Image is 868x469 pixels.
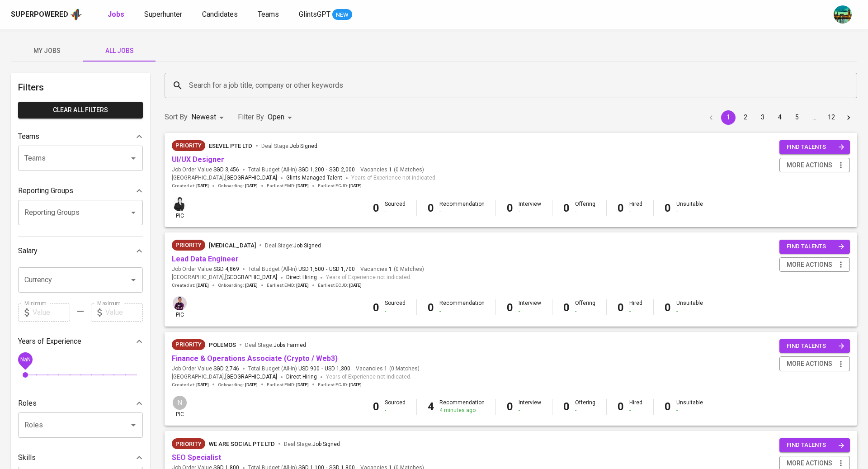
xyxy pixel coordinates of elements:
button: more actions [779,158,850,173]
button: Go to page 4 [773,110,787,125]
span: [GEOGRAPHIC_DATA] [225,273,277,282]
a: Superhunter [144,9,184,20]
p: Newest [191,112,216,123]
div: Sourced [385,200,406,216]
span: Total Budget (All-In) [248,166,355,174]
h6: Filters [18,80,143,95]
span: ESEVEL PTE LTD [209,142,252,149]
b: 0 [563,202,570,214]
span: more actions [787,358,832,370]
span: [DATE] [296,382,309,388]
span: 1 [387,265,392,273]
b: 0 [665,301,671,314]
button: Open [127,152,140,165]
div: pic [172,196,188,220]
span: Job Order Value [172,265,239,273]
span: more actions [787,160,832,171]
b: Jobs [108,10,124,19]
span: Deal Stage : [284,441,340,447]
span: Earliest EMD : [267,382,309,388]
button: Go to page 5 [790,110,804,125]
span: Job Signed [293,242,321,249]
button: Go to page 3 [755,110,770,125]
span: find talents [787,341,844,351]
button: Open [127,206,140,219]
div: pic [172,295,188,319]
span: [DATE] [196,382,209,388]
span: Created at : [172,282,209,289]
span: Created at : [172,382,209,388]
span: Years of Experience not indicated. [351,174,437,183]
div: Newest [191,109,227,126]
span: All Jobs [89,45,150,57]
div: Years of Experience [18,332,143,351]
span: find talents [787,242,844,252]
div: Roles [18,394,143,412]
span: Priority [172,340,205,349]
div: Unsuitable [676,299,703,315]
span: We Are Social Pte Ltd [209,441,275,447]
b: 0 [618,400,624,413]
span: Earliest ECJD : [318,183,362,189]
img: app logo [70,8,82,21]
div: Hired [629,299,642,315]
div: - [385,308,406,315]
div: - [439,308,485,315]
span: 1 [387,166,392,174]
span: Onboarding : [218,282,258,289]
span: [MEDICAL_DATA] [209,242,256,249]
div: Superpowered [11,9,68,20]
p: Sort By [165,112,188,123]
span: Job Signed [290,143,317,149]
div: New Job received from Demand Team [172,438,205,449]
div: N [172,395,188,411]
span: Priority [172,440,205,449]
div: Teams [18,128,143,146]
span: SGD 3,456 [213,166,239,174]
span: find talents [787,142,844,152]
img: erwin@glints.com [173,296,187,310]
span: Onboarding : [218,183,258,189]
span: Direct Hiring [286,274,317,280]
div: - [575,208,595,216]
span: Job Signed [312,441,340,447]
span: Earliest EMD : [267,183,309,189]
span: Teams [258,10,279,19]
span: GlintsGPT [299,10,330,19]
b: 0 [665,400,671,413]
span: SGD 4,869 [213,265,239,273]
button: more actions [779,257,850,272]
p: Skills [18,452,36,463]
span: USD 1,500 [298,265,324,273]
span: Priority [172,141,205,150]
span: 1 [383,365,387,373]
span: USD 900 [298,365,320,373]
span: [DATE] [196,183,209,189]
div: - [575,407,595,414]
div: New Job received from Demand Team [172,339,205,350]
div: - [629,208,642,216]
span: NaN [20,356,30,362]
span: [DATE] [296,282,309,289]
div: Interview [519,399,541,414]
span: NEW [332,10,352,19]
div: Skills [18,449,143,467]
span: - [321,365,323,373]
span: Deal Stage : [261,143,317,149]
b: 0 [428,301,434,314]
div: Salary [18,242,143,260]
span: Years of Experience not indicated. [326,373,411,382]
a: UI/UX Designer [172,155,224,164]
span: Vacancies ( 0 Matches ) [360,265,424,273]
b: 0 [428,202,434,214]
div: - [519,308,541,315]
span: [GEOGRAPHIC_DATA] , [172,373,277,382]
div: - [519,407,541,414]
b: 0 [563,400,570,413]
b: 0 [373,301,379,314]
span: [GEOGRAPHIC_DATA] , [172,174,277,183]
span: - [326,265,327,273]
div: Offering [575,200,595,216]
button: Open [127,274,140,286]
div: Unsuitable [676,399,703,414]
